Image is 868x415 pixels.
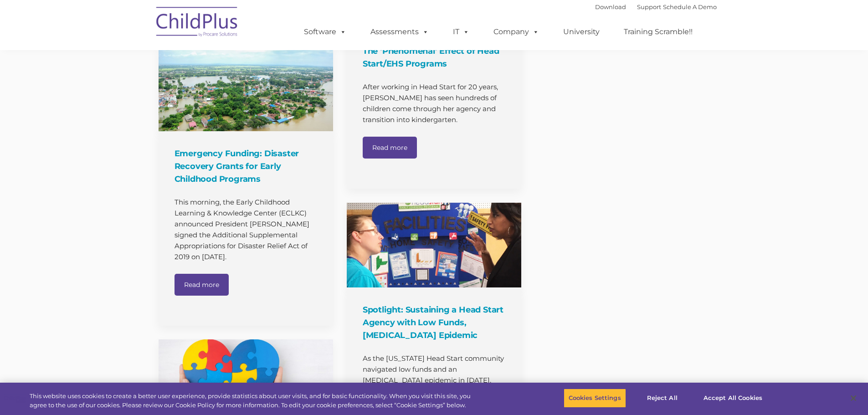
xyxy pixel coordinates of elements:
img: ChildPlus by Procare Solutions [152,0,243,46]
h4: The ‘Phenomenal’ Effect of Head Start/EHS Programs [363,45,508,70]
a: Software [295,23,355,41]
a: Company [484,23,548,41]
a: Emergency Funding: Disaster Recovery Grants for Early Childhood Programs [159,46,333,131]
a: Spotlight: Sustaining a Head Start Agency with Low Funds, Opioid Epidemic [347,203,521,287]
button: Close [843,388,863,408]
a: Download [595,3,626,10]
a: IT [444,23,478,41]
div: This website uses cookies to create a better user experience, provide statistics about user visit... [30,392,478,410]
a: University [554,23,609,41]
a: Training Scramble!! [615,23,702,41]
button: Reject All [634,389,691,408]
button: Cookies Settings [564,389,626,408]
a: Schedule A Demo [663,3,717,10]
a: Read more [363,137,417,159]
font: | [595,3,717,10]
a: Support [637,3,661,10]
p: This morning, the Early Childhood Learning & Knowledge Center (ECLKC) announced President [PERSON... [175,197,319,262]
a: Assessments [361,23,438,41]
h4: Emergency Funding: Disaster Recovery Grants for Early Childhood Programs [175,147,319,185]
a: Read more [175,274,229,296]
p: After working in Head Start for 20 years, [PERSON_NAME] has seen hundreds of children come throug... [363,82,508,125]
button: Accept All Cookies [699,389,767,408]
h4: Spotlight: Sustaining a Head Start Agency with Low Funds, [MEDICAL_DATA] Epidemic [363,303,508,342]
